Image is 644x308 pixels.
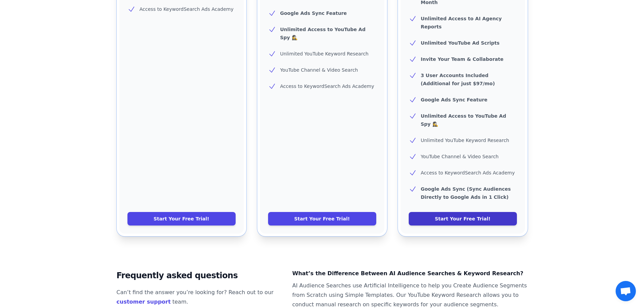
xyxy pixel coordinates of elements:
[421,16,502,29] b: Unlimited Access to AI Agency Reports
[421,154,499,159] span: YouTube Channel & Video Search
[280,27,366,40] b: Unlimited Access to YouTube Ad Spy 🕵️‍♀️
[127,212,236,226] a: Start Your Free Trial!
[280,67,358,73] span: YouTube Channel & Video Search
[421,97,487,102] b: Google Ads Sync Feature
[409,212,517,226] a: Start Your Free Trial!
[280,10,347,16] b: Google Ads Sync Feature
[616,281,636,301] a: Open chat
[140,6,234,12] span: Access to KeywordSearch Ads Academy
[421,138,509,143] span: Unlimited YouTube Keyword Research
[117,288,282,307] p: Can’t find the answer you’re looking for? Reach out to our team.
[421,40,500,46] b: Unlimited YouTube Ad Scripts
[280,84,374,89] span: Access to KeywordSearch Ads Academy
[117,269,282,282] h2: Frequently asked questions
[421,186,511,200] b: Google Ads Sync (Sync Audiences Directly to Google Ads in 1 Click)
[117,299,171,305] a: customer support
[421,170,515,175] span: Access to KeywordSearch Ads Academy
[421,56,504,62] b: Invite Your Team & Collaborate
[292,269,528,278] dt: What’s the Difference Between AI Audience Searches & Keyword Research?
[421,113,506,127] b: Unlimited Access to YouTube Ad Spy 🕵️‍♀️
[268,212,376,226] a: Start Your Free Trial!
[280,51,369,56] span: Unlimited YouTube Keyword Research
[421,73,495,86] b: 3 User Accounts Included (Additional for just $97/mo)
